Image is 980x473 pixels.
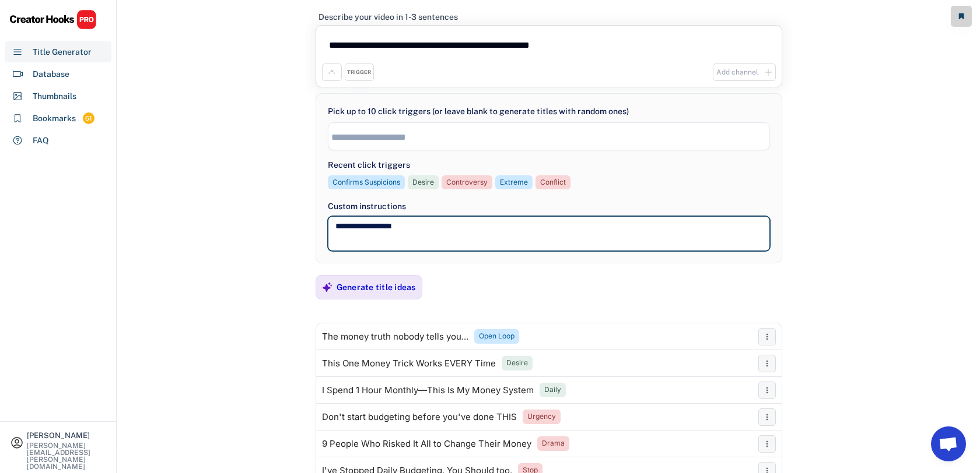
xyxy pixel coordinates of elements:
[412,178,434,188] div: Desire
[479,331,514,341] div: Open Loop
[328,200,770,213] div: Custom instructions
[9,9,97,30] img: CHPRO%20Logo.svg
[33,68,69,80] div: Database
[318,12,458,22] div: Describe your video in 1-3 sentences
[322,412,517,422] div: Don't start budgeting before you've done THIS
[446,178,488,188] div: Controversy
[500,178,528,188] div: Extreme
[542,439,565,449] div: Drama
[322,359,496,368] div: This One Money Trick Works EVERY Time
[27,442,106,470] div: [PERSON_NAME][EMAIL_ADDRESS][PERSON_NAME][DOMAIN_NAME]
[322,386,534,395] div: I Spend 1 Hour Monthly—This Is My Money System
[322,332,468,341] div: The money truth nobody tells you...
[328,105,629,118] div: Pick up to 10 click triggers (or leave blank to generate titles with random ones)
[33,112,76,125] div: Bookmarks
[83,114,94,123] div: 61
[33,90,76,103] div: Thumbnails
[337,282,416,292] div: Generate title ideas
[931,426,966,461] a: Open chat
[33,135,49,147] div: FAQ
[540,178,566,188] div: Conflict
[33,46,92,58] div: Title Generator
[544,385,561,395] div: Daily
[506,358,528,368] div: Desire
[527,412,556,422] div: Urgency
[328,159,410,171] div: Recent click triggers
[716,68,758,77] div: Add channel
[322,439,531,449] div: 9 People Who Risked It All to Change Their Money
[332,178,400,188] div: Confirms Suspicions
[27,432,106,439] div: [PERSON_NAME]
[347,69,371,76] div: TRIGGER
